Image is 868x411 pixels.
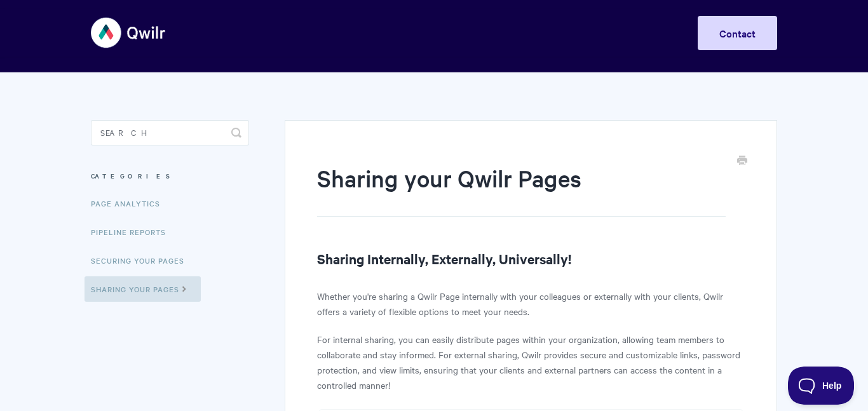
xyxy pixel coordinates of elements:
p: For internal sharing, you can easily distribute pages within your organization, allowing team mem... [317,332,745,393]
a: Contact [698,16,777,50]
iframe: Toggle Customer Support [788,367,855,405]
p: Whether you're sharing a Qwilr Page internally with your colleagues or externally with your clien... [317,288,745,319]
a: Sharing Your Pages [85,276,201,302]
h2: Sharing Internally, Externally, Universally! [317,248,745,269]
input: Search [91,120,249,145]
h1: Sharing your Qwilr Pages [317,162,726,217]
h3: Categories [91,165,249,187]
a: Securing Your Pages [91,248,194,273]
img: Qwilr Help Center [91,9,166,57]
a: Page Analytics [91,191,170,216]
a: Print this Article [737,154,747,168]
a: Pipeline reports [91,219,175,245]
